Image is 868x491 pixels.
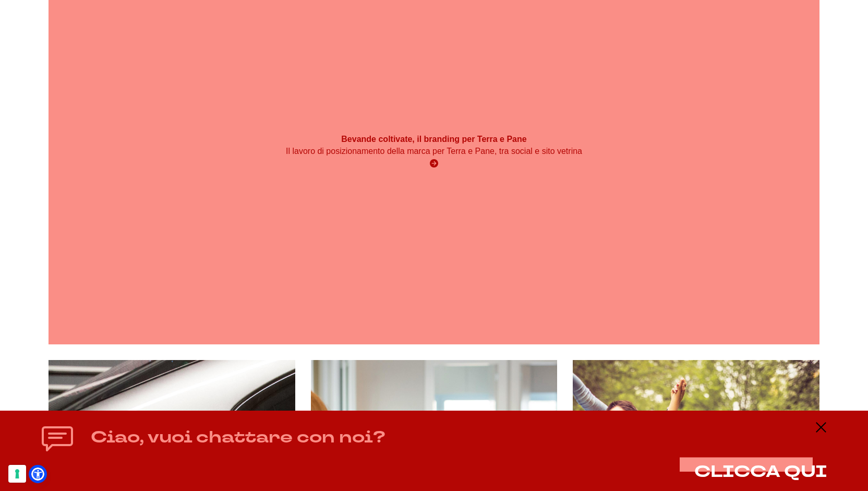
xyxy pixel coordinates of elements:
p: Il lavoro di posizionamento della marca per Terra e Pane, tra social e sito vetrina [202,145,665,158]
a: Open Accessibility Menu [31,468,44,481]
h4: Ciao, vuoi chattare con noi? [91,426,385,449]
button: Le tue preferenze relative al consenso per le tecnologie di tracciamento [8,465,26,483]
strong: Bevande coltivate, il branding per Terra e Pane [341,135,526,143]
button: CLICCA QUI [694,463,827,481]
span: CLICCA QUI [694,461,827,483]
